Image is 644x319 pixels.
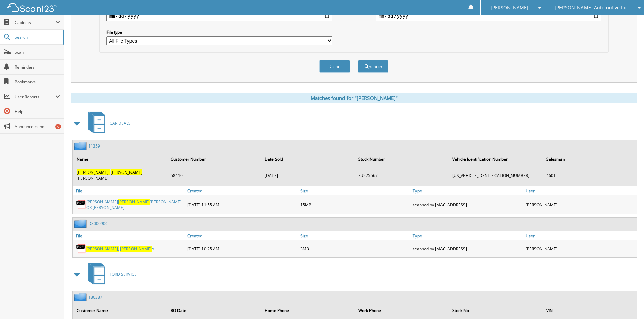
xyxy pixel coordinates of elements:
[261,303,355,317] th: Home Phone
[543,152,636,166] th: Salesman
[55,124,61,129] div: 5
[491,6,528,10] span: [PERSON_NAME]
[524,197,637,212] div: [PERSON_NAME]
[88,294,102,300] a: 186387
[15,20,55,25] span: Cabinets
[106,29,332,35] label: File type
[73,186,186,195] a: File
[73,303,167,317] th: Customer Name
[186,231,299,240] a: Created
[449,152,542,166] th: Vehicle Identification Number
[88,143,100,149] a: 11359
[77,169,110,175] span: [PERSON_NAME],
[118,199,150,205] span: [PERSON_NAME]
[15,79,60,85] span: Bookmarks
[355,152,448,166] th: Stock Number
[74,142,88,150] img: folder2.png
[358,60,388,73] button: Search
[73,231,186,240] a: File
[86,199,184,210] a: [PERSON_NAME][PERSON_NAME][PERSON_NAME] OR [PERSON_NAME]
[524,186,637,195] a: User
[71,93,637,103] div: Matches found for "[PERSON_NAME]"
[15,94,55,100] span: User Reports
[15,64,60,70] span: Reminders
[261,167,355,184] td: [DATE]
[74,219,88,228] img: folder2.png
[120,246,152,252] span: [PERSON_NAME]
[76,244,86,254] img: PDF.png
[84,261,137,288] a: FORD SERVICE
[186,197,299,212] div: [DATE] 11:55 AM
[15,124,60,129] span: Announcements
[411,197,524,212] div: scanned by [MAC_ADDRESS]
[299,186,411,195] a: Size
[261,152,355,166] th: Date Sold
[73,167,167,184] td: [PERSON_NAME]
[186,242,299,256] div: [DATE] 10:25 AM
[299,242,411,256] div: 3MB
[15,34,59,40] span: Search
[186,186,299,195] a: Created
[110,271,137,277] span: FORD SERVICE
[7,3,57,12] img: scan123-logo-white.svg
[319,60,350,73] button: Clear
[84,110,131,136] a: CAR DEALS
[110,120,131,126] span: CAR DEALS
[15,49,60,55] span: Scan
[376,10,601,21] input: end
[76,200,86,210] img: PDF.png
[111,169,142,175] span: [PERSON_NAME]
[449,303,542,317] th: Stock No
[411,231,524,240] a: Type
[167,167,261,184] td: 58410
[524,242,637,256] div: [PERSON_NAME]
[106,10,332,21] input: start
[299,197,411,212] div: 15MB
[411,186,524,195] a: Type
[86,246,154,252] a: [PERSON_NAME], [PERSON_NAME]A
[355,167,448,184] td: FU225567
[88,221,108,227] a: D300090C
[167,303,261,317] th: RO Date
[299,231,411,240] a: Size
[74,293,88,301] img: folder2.png
[167,152,261,166] th: Customer Number
[555,6,628,10] span: [PERSON_NAME] Automotive Inc
[543,303,636,317] th: VIN
[543,167,636,184] td: 4601
[524,231,637,240] a: User
[355,303,448,317] th: Work Phone
[449,167,542,184] td: [US_VEHICLE_IDENTIFICATION_NUMBER]
[411,242,524,256] div: scanned by [MAC_ADDRESS]
[15,109,60,114] span: Help
[73,152,167,166] th: Name
[86,246,119,252] span: [PERSON_NAME],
